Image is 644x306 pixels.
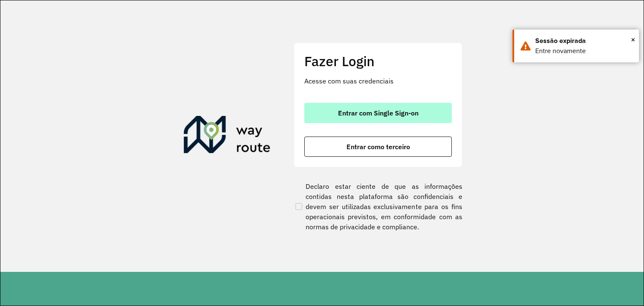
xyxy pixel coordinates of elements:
p: Acesse com suas credenciais [304,76,452,86]
img: Roteirizador AmbevTech [184,116,271,156]
button: button [304,137,452,157]
div: Entre novamente [535,46,633,56]
button: Close [631,33,635,46]
span: × [631,33,635,46]
span: Entrar como terceiro [346,143,410,150]
h2: Fazer Login [304,53,452,69]
div: Sessão expirada [535,36,633,46]
label: Declaro estar ciente de que as informações contidas nesta plataforma são confidenciais e devem se... [294,181,462,232]
button: button [304,103,452,123]
span: Entrar com Single Sign-on [338,110,419,116]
